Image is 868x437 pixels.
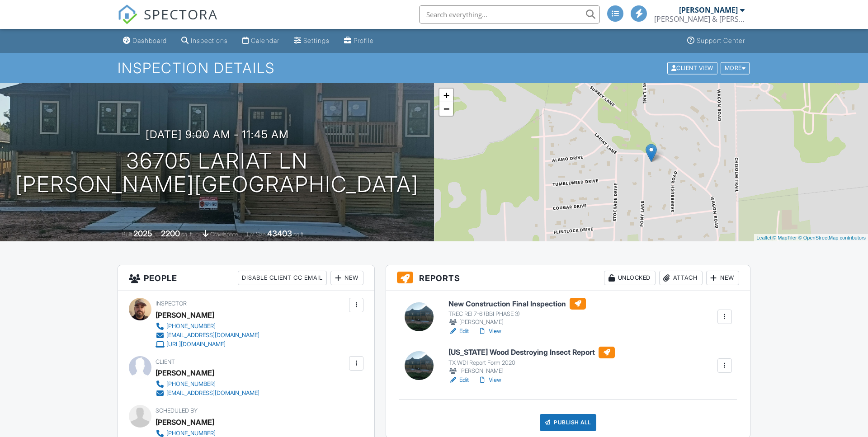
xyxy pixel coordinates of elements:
div: TREC REI 7-6 (BBI PHASE 3) [448,310,586,318]
a: New Construction Final Inspection TREC REI 7-6 (BBI PHASE 3) [PERSON_NAME] [448,298,586,327]
span: sq.ft. [293,231,305,238]
div: [PERSON_NAME] [156,308,214,322]
h3: Reports [386,265,750,291]
div: More [721,62,750,74]
div: TX WDI Report Form 2020 [448,359,615,367]
span: Inspector [156,300,187,307]
a: [EMAIL_ADDRESS][DOMAIN_NAME] [156,389,259,398]
div: 2025 [133,229,152,238]
a: View [478,376,501,385]
a: Calendar [239,33,283,49]
h6: [US_STATE] Wood Destroying Insect Report [448,347,615,358]
a: [PHONE_NUMBER] [156,322,259,331]
div: [PHONE_NUMBER] [166,430,216,437]
div: [PERSON_NAME] [156,415,214,429]
div: Inspections [191,37,228,44]
div: [PERSON_NAME] [448,367,615,376]
a: Profile [340,33,377,49]
input: Search everything... [419,5,600,23]
div: Profile [354,37,374,44]
a: Client View [666,64,720,71]
span: Built [122,231,132,238]
a: Support Center [684,33,749,49]
span: Scheduled By [156,407,198,414]
div: 2200 [161,229,180,238]
a: Inspections [178,33,231,49]
div: Settings [303,37,330,44]
div: | [754,234,868,242]
img: The Best Home Inspection Software - Spectora [118,5,137,24]
h3: People [118,265,374,291]
a: View [478,327,501,336]
a: Edit [448,376,469,385]
a: SPECTORA [118,12,218,31]
div: Bryan & Bryan Inspections [654,14,745,23]
div: New [330,271,363,285]
a: © MapTiler [773,235,797,240]
a: Settings [290,33,333,49]
a: Zoom out [439,102,453,116]
a: © OpenStreetMap contributors [798,235,866,240]
div: Publish All [540,414,596,431]
div: [PHONE_NUMBER] [166,323,216,330]
div: [PERSON_NAME] [156,366,214,380]
div: Attach [659,271,703,285]
div: [PERSON_NAME] [448,318,586,327]
h1: 36705 Lariat Ln [PERSON_NAME][GEOGRAPHIC_DATA] [15,149,419,197]
div: [URL][DOMAIN_NAME] [166,341,226,348]
span: SPECTORA [144,5,218,23]
h1: Inspection Details [118,60,750,76]
span: Client [156,358,175,365]
div: New [706,271,739,285]
div: [PHONE_NUMBER] [166,381,216,388]
a: [US_STATE] Wood Destroying Insect Report TX WDI Report Form 2020 [PERSON_NAME] [448,347,615,376]
a: Edit [448,327,469,336]
div: [EMAIL_ADDRESS][DOMAIN_NAME] [166,390,259,397]
a: Leaflet [756,235,771,240]
div: Client View [667,62,717,74]
div: Disable Client CC Email [238,271,327,285]
a: [URL][DOMAIN_NAME] [156,340,259,349]
div: Unlocked [604,271,656,285]
h6: New Construction Final Inspection [448,298,586,310]
div: [EMAIL_ADDRESS][DOMAIN_NAME] [166,332,259,339]
h3: [DATE] 9:00 am - 11:45 am [146,128,289,141]
a: [PHONE_NUMBER] [156,380,259,389]
a: Zoom in [439,89,453,102]
div: Dashboard [132,37,167,44]
span: Lot Size [247,231,266,238]
a: [EMAIL_ADDRESS][DOMAIN_NAME] [156,331,259,340]
a: Dashboard [119,33,170,49]
span: sq. ft. [181,231,194,238]
span: crawlspace [210,231,238,238]
div: [PERSON_NAME] [679,5,738,14]
div: 43403 [267,229,292,238]
div: Support Center [697,37,745,44]
div: Calendar [251,37,279,44]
